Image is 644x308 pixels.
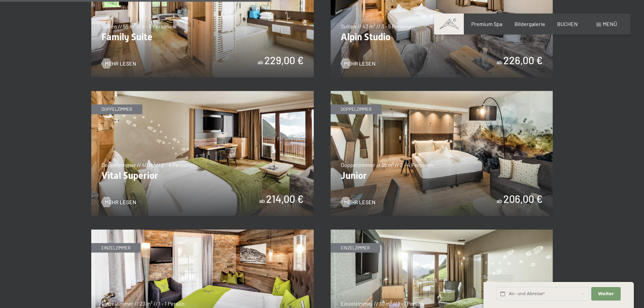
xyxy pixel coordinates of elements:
[105,60,136,67] span: Mehr Lesen
[91,91,314,216] img: Vital Superior
[471,21,502,27] a: Premium Spa
[91,230,314,234] a: Single Alpin
[105,198,136,206] span: Mehr Lesen
[515,21,545,27] a: Bildergalerie
[331,91,553,95] a: Junior
[598,291,614,297] span: Weiter
[341,198,376,206] a: Mehr Lesen
[344,60,376,67] span: Mehr Lesen
[331,230,553,234] a: Single Superior
[331,91,553,216] img: Junior
[344,198,376,206] span: Mehr Lesen
[591,287,620,301] button: Weiter
[341,60,376,67] a: Mehr Lesen
[557,21,578,27] a: BUCHEN
[603,21,617,27] span: Menü
[101,198,136,206] a: Mehr Lesen
[483,274,513,280] span: Schnellanfrage
[101,60,136,67] a: Mehr Lesen
[91,91,314,95] a: Vital Superior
